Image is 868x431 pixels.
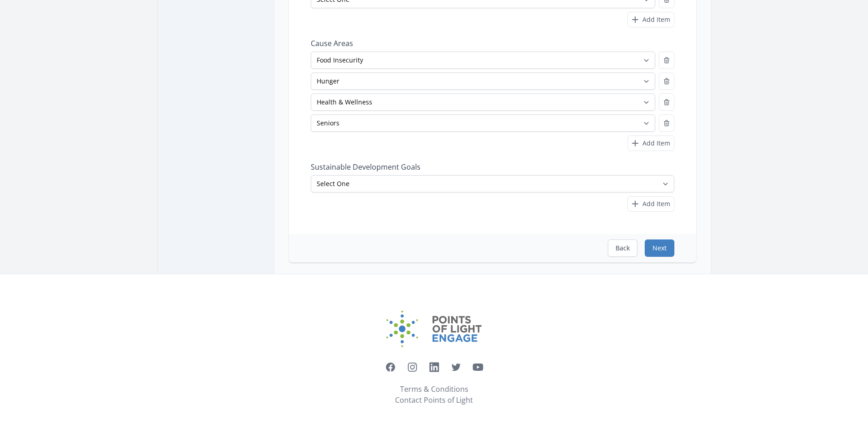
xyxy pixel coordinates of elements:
[608,239,637,257] button: Back
[627,196,674,212] button: Add Item
[645,239,674,257] button: Next
[311,39,674,48] label: Cause Areas
[642,15,670,24] span: Add Item
[627,12,674,27] button: Add Item
[642,139,670,148] span: Add Item
[386,311,482,347] img: Points of Light Engage
[400,384,468,395] a: Terms & Conditions
[642,199,670,208] span: Add Item
[627,135,674,151] button: Add Item
[395,395,473,405] a: Contact Points of Light
[311,162,674,171] label: Sustainable Development Goals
